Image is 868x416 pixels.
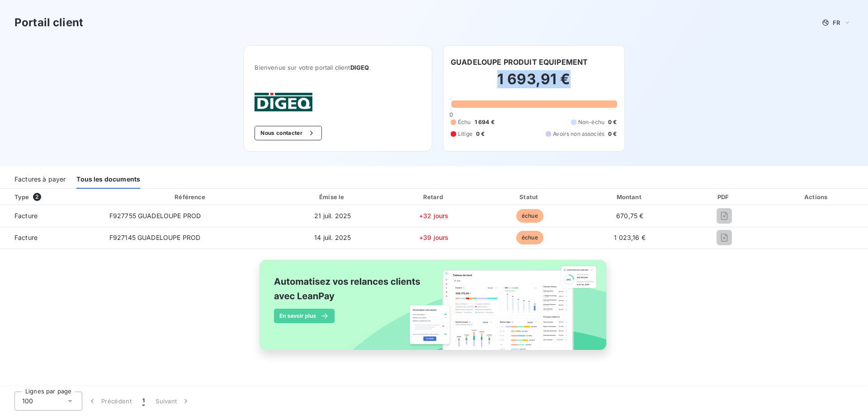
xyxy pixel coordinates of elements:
[7,233,95,242] span: Facture
[9,192,100,201] div: Type
[14,170,66,189] div: Factures à payer
[451,57,588,67] h6: GUADELOUPE PRODUIT EQUIPEMENT
[458,130,472,138] span: Litige
[451,70,617,97] h2: 1 693,91 €
[255,126,321,140] button: Nous contacter
[255,93,312,111] img: Company logo
[833,19,840,26] span: FR
[449,111,453,118] span: 0
[614,234,646,241] span: 1 023,16 €
[476,130,485,138] span: 0 €
[516,231,543,244] span: échue
[684,192,764,201] div: PDF
[175,193,205,201] div: Référence
[475,118,495,126] span: 1 694 €
[109,234,200,241] span: F927145 GUADELOUPE PROD
[76,170,140,189] div: Tous les documents
[314,212,351,220] span: 21 juil. 2025
[137,392,150,411] button: 1
[150,392,196,411] button: Suivant
[419,212,448,220] span: +32 jours
[33,193,41,201] span: 2
[578,118,604,126] span: Non-échu
[579,192,681,201] div: Montant
[255,64,421,71] span: Bienvenue sur votre portail client .
[387,192,481,201] div: Retard
[608,130,617,138] span: 0 €
[484,192,576,201] div: Statut
[516,209,543,223] span: échue
[350,64,369,71] span: DIGEQ
[419,234,448,241] span: +39 jours
[14,14,83,31] h3: Portail client
[314,234,351,241] span: 14 juil. 2025
[22,397,33,406] span: 100
[553,130,604,138] span: Avoirs non associés
[616,212,643,220] span: 670,75 €
[251,254,617,366] img: banner
[7,211,95,220] span: Facture
[282,192,383,201] div: Émise le
[82,392,137,411] button: Précédent
[109,212,201,220] span: F927755 GUADELOUPE PROD
[142,397,145,406] span: 1
[767,192,866,201] div: Actions
[608,118,617,126] span: 0 €
[458,118,471,126] span: Échu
